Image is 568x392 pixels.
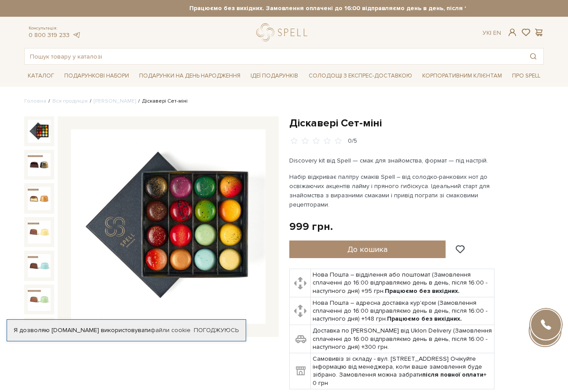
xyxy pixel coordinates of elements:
[61,69,133,83] span: Подарункові набори
[289,156,496,165] p: Discovery kit від Spell — смак для знайомства, формат — під настрій.
[7,326,246,334] div: Я дозволяю [DOMAIN_NAME] використовувати
[28,221,51,244] img: Діскавері Сет-міні
[256,23,311,41] a: logo
[151,326,191,334] a: файли cookie
[24,69,58,83] span: Каталог
[509,69,544,83] span: Про Spell
[24,98,46,104] a: Головна
[289,240,446,258] button: До кошика
[311,353,494,389] td: Самовивіз зі складу - вул. [STREET_ADDRESS] Очікуйте інформацію від менеджера, коли ваше замовлен...
[385,287,460,295] b: Працюємо без вихідних.
[71,129,266,324] img: Діскавері Сет-міні
[289,116,544,130] h1: Діскавері Сет-міні
[29,31,70,39] a: 0 800 319 233
[194,326,239,334] a: Погоджуюсь
[72,31,81,39] a: telegram
[289,172,496,209] p: Набір відкриває палітру смаків Spell – від солодко-ранкових нот до освіжаючих акцентів лайму і пр...
[247,69,302,83] span: Ідеї подарунків
[493,29,501,37] a: En
[28,153,51,176] img: Діскавері Сет-міні
[28,120,51,143] img: Діскавері Сет-міні
[94,98,136,104] a: [PERSON_NAME]
[311,325,494,353] td: Доставка по [PERSON_NAME] від Uklon Delivery (Замовлення сплаченні до 16:00 відправляємо день в д...
[483,29,501,37] div: Ук
[52,98,88,104] a: Вся продукція
[28,187,51,210] img: Діскавері Сет-міні
[28,254,51,277] img: Діскавері Сет-міні
[289,220,333,233] div: 999 грн.
[136,97,188,105] li: Діскавері Сет-міні
[387,315,462,322] b: Працюємо без вихідних.
[28,288,51,311] img: Діскавері Сет-міні
[348,137,357,145] div: 0/5
[311,269,494,297] td: Нова Пошта – відділення або поштомат (Замовлення сплаченні до 16:00 відправляємо день в день, піс...
[422,371,483,378] b: після повної оплати
[523,48,543,64] button: Пошук товару у каталозі
[25,48,523,64] input: Пошук товару у каталозі
[29,26,81,31] span: Консультація:
[305,68,416,83] a: Солодощі з експрес-доставкою
[419,68,505,83] a: Корпоративним клієнтам
[490,29,491,37] span: |
[347,244,387,254] span: До кошика
[311,297,494,325] td: Нова Пошта – адресна доставка кур'єром (Замовлення сплаченні до 16:00 відправляємо день в день, п...
[136,69,244,83] span: Подарунки на День народження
